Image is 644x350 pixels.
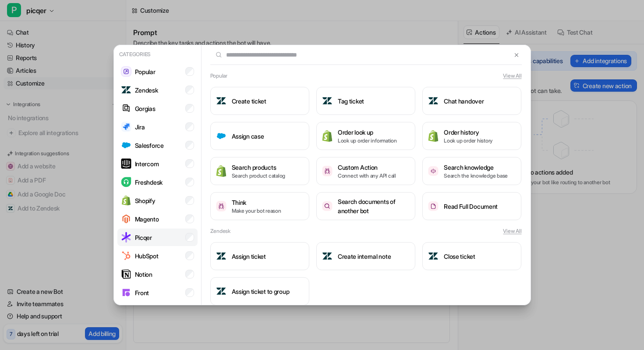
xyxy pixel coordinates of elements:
[444,172,508,180] p: Search the knowledge base
[422,242,521,270] button: Close ticketClose ticket
[216,131,226,141] img: Assign case
[322,166,333,176] img: Custom Action
[232,252,266,261] h3: Assign ticket
[444,202,498,211] h3: Read Full Document
[210,227,230,235] h2: Zendesk
[135,159,159,168] p: Intercom
[444,252,475,261] h3: Close ticket
[135,214,159,224] p: Magento
[135,288,149,297] p: Front
[210,157,309,185] button: Search productsSearch productsSearch product catalog
[135,122,145,132] p: Jira
[338,96,364,106] h3: Tag ticket
[316,122,415,150] button: Order look upOrder look upLook up order information
[216,96,226,106] img: Create ticket
[232,96,266,106] h3: Create ticket
[232,132,264,141] h3: Assign case
[322,130,333,142] img: Order look up
[444,128,492,137] h3: Order history
[210,242,309,270] button: Assign ticketAssign ticket
[422,192,521,220] button: Read Full DocumentRead Full Document
[422,87,521,115] button: Chat handoverChat handover
[135,104,156,113] p: Gorgias
[135,196,156,205] p: Shopify
[135,141,164,150] p: Salesforce
[117,49,198,60] p: Categories
[444,163,508,172] h3: Search knowledge
[316,87,415,115] button: Tag ticketTag ticket
[135,86,158,95] p: Zendesk
[338,172,396,180] p: Connect with any API call
[232,163,286,172] h3: Search products
[338,128,397,137] h3: Order look up
[210,277,309,305] button: Assign ticket to groupAssign ticket to group
[338,137,397,145] p: Look up order information
[428,251,439,261] img: Close ticket
[216,201,226,211] img: Think
[210,192,309,220] button: ThinkThinkMake your bot reason
[503,72,521,80] button: View All
[135,233,152,242] p: Picqer
[316,192,415,220] button: Search documents of another botSearch documents of another bot
[338,163,396,172] h3: Custom Action
[428,130,439,142] img: Order history
[428,96,439,106] img: Chat handover
[210,87,309,115] button: Create ticketCreate ticket
[210,122,309,150] button: Assign caseAssign case
[216,165,226,177] img: Search products
[322,201,333,211] img: Search documents of another bot
[135,67,156,76] p: Popular
[322,96,333,106] img: Tag ticket
[316,157,415,185] button: Custom ActionCustom ActionConnect with any API call
[422,122,521,150] button: Order historyOrder historyLook up order history
[232,172,286,180] p: Search product catalog
[444,137,492,145] p: Look up order history
[210,72,227,80] h2: Popular
[338,252,391,261] h3: Create internal note
[503,227,521,235] button: View All
[444,96,484,106] h3: Chat handover
[316,242,415,270] button: Create internal noteCreate internal note
[428,201,439,211] img: Read Full Document
[232,198,281,207] h3: Think
[135,251,159,261] p: HubSpot
[322,251,333,261] img: Create internal note
[135,178,163,187] p: Freshdesk
[216,251,226,261] img: Assign ticket
[232,207,281,215] p: Make your bot reason
[422,157,521,185] button: Search knowledgeSearch knowledgeSearch the knowledge base
[216,286,226,296] img: Assign ticket to group
[232,287,290,296] h3: Assign ticket to group
[428,166,439,176] img: Search knowledge
[135,270,152,279] p: Notion
[338,197,410,215] h3: Search documents of another bot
